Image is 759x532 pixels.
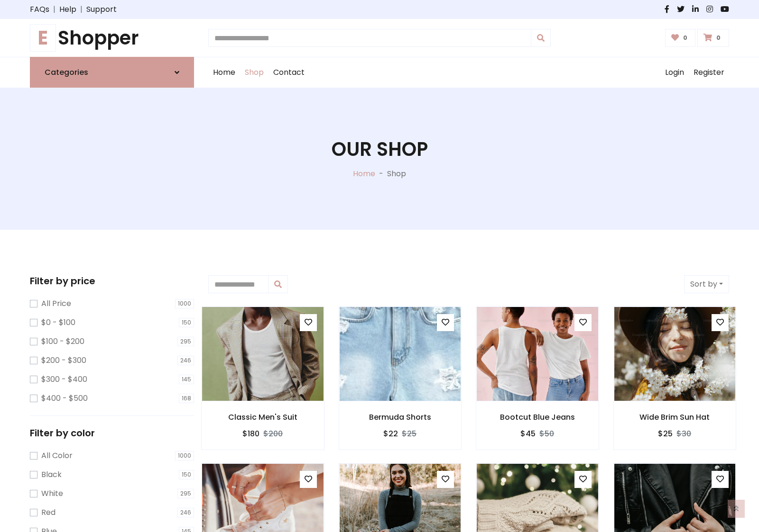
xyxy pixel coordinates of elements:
[208,57,240,88] a: Home
[59,4,76,15] a: Help
[179,318,194,327] span: 150
[240,57,268,88] a: Shop
[41,336,84,347] label: $100 - $200
[45,68,88,77] h6: Categories
[684,275,729,293] button: Sort by
[30,27,194,49] a: EShopper
[41,488,63,499] label: White
[658,429,673,438] h6: $25
[30,57,194,88] a: Categories
[520,429,536,438] h6: $45
[179,470,194,479] span: 150
[476,413,599,422] h6: Bootcut Blue Jeans
[49,4,59,15] span: |
[665,29,696,47] a: 0
[681,34,690,42] span: 0
[41,317,75,328] label: $0 - $100
[175,451,194,460] span: 1000
[242,429,259,438] h6: $180
[177,356,194,365] span: 246
[263,428,283,439] del: $200
[614,413,736,422] h6: Wide Brim Sun Hat
[177,489,194,498] span: 295
[86,4,117,15] a: Support
[175,299,194,308] span: 1000
[353,168,375,179] a: Home
[41,507,56,518] label: Red
[697,29,729,47] a: 0
[41,298,71,309] label: All Price
[539,428,554,439] del: $50
[689,57,729,88] a: Register
[41,355,86,366] label: $200 - $300
[375,168,387,180] p: -
[383,429,398,438] h6: $22
[179,375,194,384] span: 145
[30,4,49,15] a: FAQs
[660,57,689,88] a: Login
[76,4,86,15] span: |
[339,413,462,422] h6: Bermuda Shorts
[41,450,73,461] label: All Color
[714,34,723,42] span: 0
[30,27,194,49] h1: Shopper
[177,337,194,346] span: 295
[30,24,56,52] span: E
[676,428,691,439] del: $30
[268,57,309,88] a: Contact
[402,428,417,439] del: $25
[41,469,62,480] label: Black
[387,168,406,180] p: Shop
[41,374,87,385] label: $300 - $400
[41,393,88,404] label: $400 - $500
[202,413,324,422] h6: Classic Men's Suit
[30,275,194,287] h5: Filter by price
[30,427,194,439] h5: Filter by color
[177,508,194,517] span: 246
[179,394,194,403] span: 168
[332,138,428,161] h1: Our Shop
